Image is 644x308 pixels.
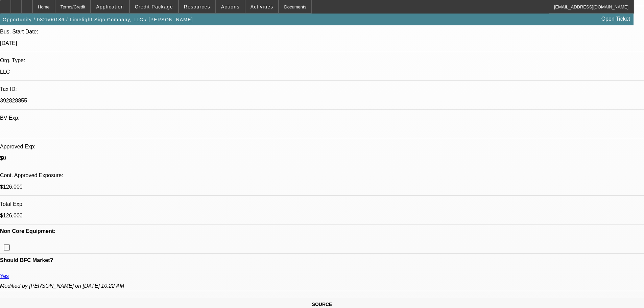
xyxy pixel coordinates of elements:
button: Resources [179,0,215,13]
button: Application [91,0,129,13]
span: Activities [251,4,273,9]
span: Application [96,4,124,9]
button: Actions [216,0,245,13]
button: Credit Package [130,0,178,13]
span: Actions [221,4,240,9]
button: Activities [245,0,279,13]
span: Opportunity / 082500186 / Limelight Sign Company, LLC / [PERSON_NAME] [3,17,193,22]
span: SOURCE [312,302,332,307]
span: Credit Package [135,4,173,9]
a: Open Ticket [599,13,633,25]
span: Resources [184,4,210,9]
